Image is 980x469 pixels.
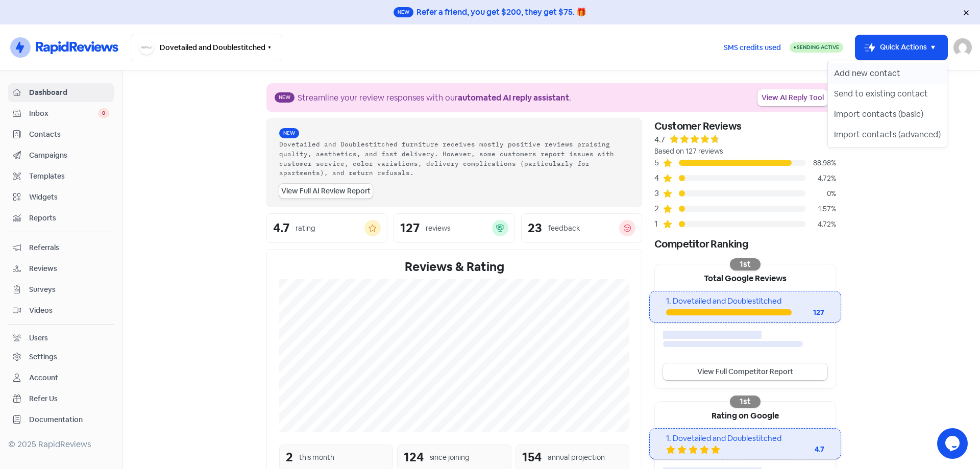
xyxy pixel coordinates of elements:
[8,104,114,123] a: Inbox 0
[29,305,109,316] span: Videos
[8,167,114,186] a: Templates
[654,187,663,200] div: 3
[400,222,420,234] div: 127
[8,259,114,278] a: Reviews
[937,428,970,459] iframe: chat widget
[828,104,947,125] button: Import contacts (basic)
[654,203,663,215] div: 2
[8,125,114,144] a: Contacts
[394,213,514,243] a: 127reviews
[548,223,580,234] div: feedback
[8,209,114,228] a: Reports
[730,258,761,270] div: 1st
[279,139,629,178] div: Dovetailed and Doublestitched furniture receives mostly positive reviews praising quality, aesthe...
[273,222,289,234] div: 4.7
[29,108,98,119] span: Inbox
[29,393,109,404] span: Refer Us
[131,34,282,61] button: Dovetailed and Doublestitched
[805,219,836,230] div: 4.72%
[8,368,114,387] a: Account
[783,444,824,455] div: 4.7
[8,410,114,429] a: Documentation
[654,118,836,134] div: Customer Reviews
[828,84,947,104] button: Send to existing contact
[8,389,114,408] a: Refer Us
[29,414,109,425] span: Documentation
[953,38,972,57] img: User
[792,307,824,318] div: 127
[655,402,836,428] div: Rating on Google
[29,87,109,98] span: Dashboard
[426,223,450,234] div: reviews
[757,89,828,106] a: View AI Reply Tool
[29,284,109,295] span: Surveys
[8,83,114,102] a: Dashboard
[458,92,569,103] b: automated AI reply assistant
[279,128,299,138] span: New
[828,125,947,145] button: Import contacts (advanced)
[654,172,663,184] div: 4
[29,242,109,253] span: Referrals
[430,452,470,463] div: since joining
[522,448,542,466] div: 154
[655,264,836,291] div: Total Google Reviews
[29,171,109,182] span: Templates
[805,158,836,168] div: 88.98%
[275,92,295,103] span: New
[29,352,57,362] div: Settings
[286,448,293,466] div: 2
[29,333,48,343] div: Users
[790,41,843,54] a: Sending Active
[797,44,839,51] span: Sending Active
[416,6,586,18] div: Refer a friend, you get $200, they get $75. 🎁
[8,438,114,451] div: © 2025 RapidReviews
[29,129,109,140] span: Contacts
[279,258,629,276] div: Reviews & Rating
[8,238,114,257] a: Referrals
[29,192,109,203] span: Widgets
[298,92,571,104] div: Streamline your review responses with our .
[394,7,413,17] span: New
[715,41,790,52] a: SMS credits used
[666,295,824,307] div: 1. Dovetailed and Doublestitched
[855,35,947,60] button: Quick Actions
[521,213,642,243] a: 23feedback
[279,184,373,199] a: View Full AI Review Report
[724,42,781,53] span: SMS credits used
[666,433,824,445] div: 1. Dovetailed and Doublestitched
[805,173,836,184] div: 4.72%
[98,108,109,118] span: 0
[29,263,109,274] span: Reviews
[663,363,827,380] a: View Full Competitor Report
[828,63,947,84] button: Add new contact
[654,236,836,252] div: Competitor Ranking
[29,150,109,161] span: Campaigns
[654,157,663,169] div: 5
[29,373,58,383] div: Account
[528,222,542,234] div: 23
[805,188,836,199] div: 0%
[654,134,665,146] div: 4.7
[8,280,114,299] a: Surveys
[266,213,387,243] a: 4.7rating
[730,396,761,408] div: 1st
[29,213,109,224] span: Reports
[654,146,836,157] div: Based on 127 reviews
[8,329,114,348] a: Users
[8,301,114,320] a: Videos
[296,223,315,234] div: rating
[805,204,836,214] div: 1.57%
[548,452,605,463] div: annual projection
[299,452,334,463] div: this month
[8,188,114,207] a: Widgets
[654,218,663,230] div: 1
[8,348,114,366] a: Settings
[8,146,114,165] a: Campaigns
[404,448,424,466] div: 124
